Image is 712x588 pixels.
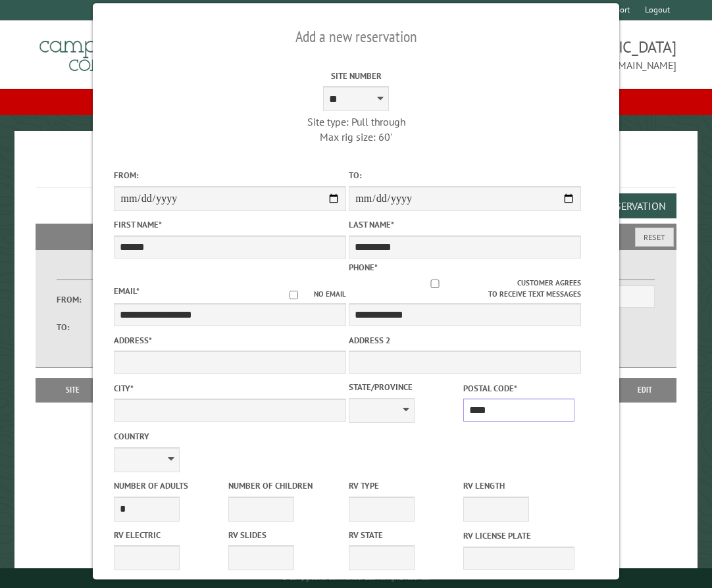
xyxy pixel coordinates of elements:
label: State/Province [349,381,460,393]
th: Site [42,378,103,402]
label: From: [57,293,93,306]
label: RV State [349,529,460,541]
input: No email [274,291,314,299]
h1: Reservations [36,152,676,188]
label: City [114,382,346,395]
h2: Add a new reservation [114,24,598,49]
label: Email [114,285,140,297]
label: RV Length [463,479,574,492]
label: Phone [349,262,378,273]
label: Number of Children [228,479,340,492]
label: RV Electric [114,529,225,541]
label: First Name [114,218,346,231]
label: Address 2 [349,334,581,347]
div: Max rig size: 60' [240,130,472,144]
label: RV License Plate [463,529,574,542]
div: Site type: Pull through [240,114,472,129]
label: Site Number [240,70,472,82]
label: Dates [57,265,203,280]
label: Last Name [349,218,581,231]
label: From: [114,169,346,182]
label: Address [114,334,346,347]
label: To: [349,169,581,182]
label: To: [57,321,93,333]
label: Country [114,430,346,443]
img: Campground Commander [36,26,200,77]
small: © Campground Commander LLC. All rights reserved. [282,574,430,582]
h2: Filters [36,224,676,249]
th: Edit [613,378,676,402]
label: No email [274,289,346,300]
button: Reset [635,228,674,247]
label: Number of Adults [114,479,225,492]
label: Customer agrees to receive text messages [349,278,581,300]
label: Postal Code [463,382,574,395]
button: Add a Reservation [564,193,676,218]
label: RV Type [349,479,460,492]
label: RV Slides [228,529,340,541]
input: Customer agrees to receive text messages [353,280,518,288]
